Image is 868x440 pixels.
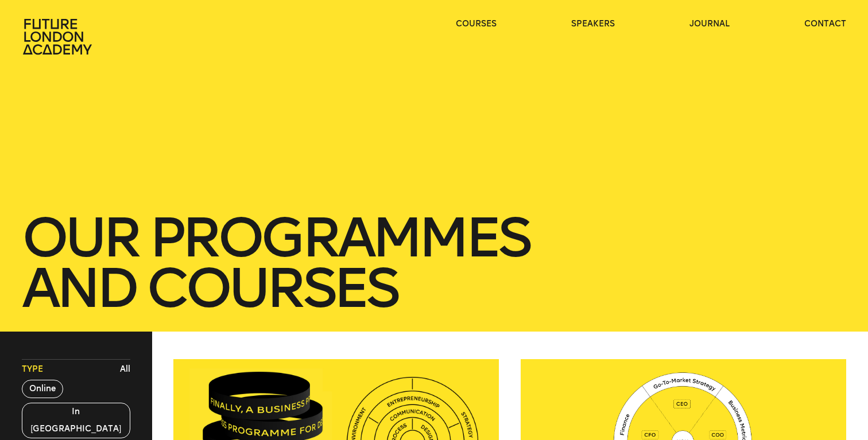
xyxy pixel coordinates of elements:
[456,18,497,30] a: courses
[804,18,846,30] a: contact
[22,212,846,313] h1: our Programmes and courses
[571,18,615,30] a: speakers
[22,380,63,398] button: Online
[22,364,43,375] span: Type
[689,18,730,30] a: journal
[117,361,133,378] button: All
[22,403,130,438] button: In [GEOGRAPHIC_DATA]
